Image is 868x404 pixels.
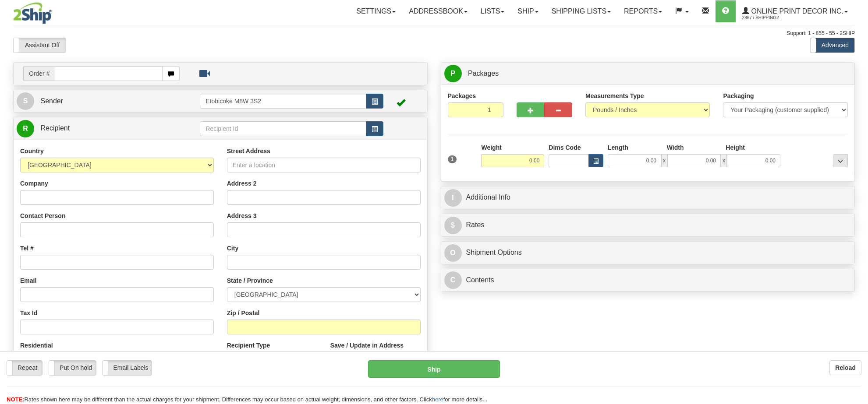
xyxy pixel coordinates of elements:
[835,364,856,371] b: Reload
[330,341,421,358] label: Save / Update in Address Book
[474,0,511,22] a: Lists
[227,211,257,220] label: Address 3
[7,396,24,403] span: NOTE:
[13,30,855,37] div: Support: 1 - 855 - 55 - 2SHIP
[667,143,684,152] label: Width
[617,0,669,22] a: Reports
[227,276,273,285] label: State / Province
[723,91,754,100] label: Packaging
[227,341,270,350] label: Recipient Type
[17,120,34,137] span: R
[749,7,843,15] span: Online Print Decor Inc.
[545,0,617,22] a: Shipping lists
[742,14,808,22] span: 2867 / Shipping2
[17,92,34,110] span: S
[40,124,70,132] span: Recipient
[444,65,852,83] a: P Packages
[448,91,476,100] label: Packages
[227,179,257,188] label: Address 2
[444,216,852,234] a: $Rates
[20,244,34,253] label: Tel #
[227,244,238,253] label: City
[444,65,462,82] span: P
[829,360,861,375] button: Reload
[444,217,462,234] span: $
[848,157,867,246] iframe: chat widget
[7,361,42,375] label: Repeat
[227,309,260,317] label: Zip / Postal
[20,211,65,220] label: Contact Person
[20,341,53,350] label: Residential
[549,143,581,152] label: Dims Code
[736,0,854,22] a: Online Print Decor Inc. 2867 / Shipping2
[444,271,852,289] a: CContents
[468,70,499,77] span: Packages
[661,154,667,167] span: x
[511,0,545,22] a: Ship
[444,244,852,262] a: OShipment Options
[17,92,200,110] a: S Sender
[103,361,151,375] label: Email Labels
[721,154,727,167] span: x
[23,66,55,81] span: Order #
[200,121,366,136] input: Recipient Id
[350,0,402,22] a: Settings
[40,97,63,105] span: Sender
[444,189,852,207] a: IAdditional Info
[833,154,848,167] div: ...
[481,143,501,152] label: Weight
[20,309,37,317] label: Tax Id
[726,143,745,152] label: Height
[49,361,96,375] label: Put On hold
[368,360,500,378] button: Ship
[444,189,462,207] span: I
[20,179,48,188] label: Company
[444,271,462,289] span: C
[14,38,66,52] label: Assistant Off
[227,147,270,155] label: Street Address
[448,155,457,163] span: 1
[444,244,462,262] span: O
[13,2,52,24] img: logo2867.jpg
[200,94,366,109] input: Sender Id
[20,276,36,285] label: Email
[402,0,474,22] a: Addressbook
[811,38,854,52] label: Advanced
[20,147,44,155] label: Country
[227,158,421,172] input: Enter a location
[17,119,180,137] a: R Recipient
[432,396,443,403] a: here
[608,143,628,152] label: Length
[585,91,644,100] label: Measurements Type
